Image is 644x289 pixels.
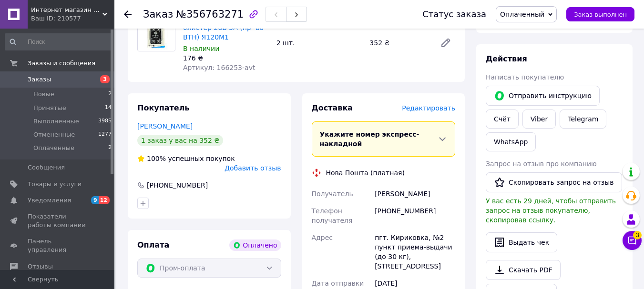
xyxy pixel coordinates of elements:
[486,54,527,63] span: Действия
[137,154,235,163] div: успешных покупок
[33,90,54,99] span: Новые
[486,232,557,252] button: Выдать чек
[176,9,244,20] span: №356763271
[28,59,95,68] span: Заказы и сообщения
[28,262,53,271] span: Отзывы
[137,240,169,249] span: Оплата
[147,155,166,162] span: 100%
[99,196,110,204] span: 12
[312,190,353,198] span: Получатель
[229,239,281,251] div: Оплачено
[486,197,616,224] span: У вас есть 29 дней, чтобы отправить запрос на отзыв покупателю, скопировав ссылку.
[108,144,112,152] span: 2
[124,10,132,19] div: Вернуться назад
[28,75,51,84] span: Заказы
[137,122,193,130] a: [PERSON_NAME]
[31,14,114,23] div: Ваш ID: 210577
[633,231,642,239] span: 3
[373,202,457,229] div: [PHONE_NUMBER]
[402,104,455,112] span: Редактировать
[623,231,642,250] button: Чат с покупателем3
[33,104,66,112] span: Принятые
[312,279,364,287] span: Дата отправки
[486,160,597,168] span: Запрос на отзыв про компанию
[98,130,112,139] span: 1277
[98,117,112,126] span: 3985
[436,33,455,52] a: Редактировать
[28,237,88,254] span: Панель управления
[486,86,600,106] button: Отправить инструкцию
[560,110,606,129] a: Telegram
[486,110,519,129] button: Cчёт
[33,144,74,152] span: Оплаченные
[28,180,82,189] span: Товары и услуги
[273,36,366,50] div: 2 шт.
[366,36,432,50] div: 352 ₴
[486,172,622,192] button: Скопировать запрос на отзыв
[324,168,407,178] div: Нова Пошта (платная)
[31,6,102,14] span: Интернет магазин автозапчастей "АЛМАЗ АВТОТЕХ"
[137,103,189,112] span: Покупатель
[143,9,173,20] span: Заказ
[33,117,79,126] span: Выполненные
[566,7,634,21] button: Заказ выполнен
[105,104,112,112] span: 14
[320,130,419,148] span: Укажите номер экспресс-накладной
[486,132,536,151] a: WhatsApp
[146,180,209,190] div: [PHONE_NUMBER]
[486,260,561,280] a: Скачать PDF
[312,207,353,224] span: Телефон получателя
[312,103,353,112] span: Доставка
[28,196,71,205] span: Уведомления
[28,163,65,172] span: Сообщения
[100,75,110,83] span: 3
[108,90,112,99] span: 2
[500,10,544,18] span: Оплаченный
[312,234,333,241] span: Адрес
[33,130,75,139] span: Отмененные
[422,10,486,19] div: Статус заказа
[574,11,627,18] span: Заказ выполнен
[91,196,99,204] span: 9
[138,14,175,51] img: Регулятор напряжения блистер 28В 5А (пр- во ВТН) Я120М1
[183,53,269,63] div: 176 ₴
[137,135,223,146] div: 1 заказ у вас на 352 ₴
[183,64,255,71] span: Артикул: 166253-avt
[373,185,457,202] div: [PERSON_NAME]
[183,45,219,52] span: В наличии
[373,229,457,275] div: пгт. Кириковка, №2 пункт приема-выдачи (до 30 кг), [STREET_ADDRESS]
[225,164,281,172] span: Добавить отзыв
[522,110,556,129] a: Viber
[5,33,112,50] input: Поиск
[486,73,564,81] span: Написать покупателю
[28,212,88,229] span: Показатели работы компании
